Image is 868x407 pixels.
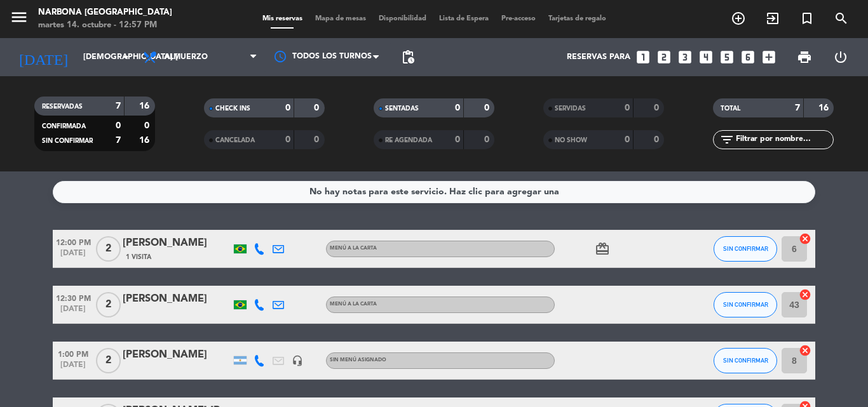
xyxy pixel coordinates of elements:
[833,50,848,65] i: power_settings_new
[96,292,121,317] span: 2
[723,301,768,308] span: SIN CONFIRMAR
[799,232,811,245] i: cancel
[53,234,93,249] span: 12:00 PM
[731,11,746,26] i: add_circle_outline
[116,121,121,130] strong: 0
[625,135,630,144] strong: 0
[723,357,768,364] span: SIN CONFIRMAR
[123,291,231,307] div: [PERSON_NAME]
[721,105,740,112] span: TOTAL
[118,50,133,65] i: arrow_drop_down
[42,103,83,110] span: RESERVADAS
[799,11,815,26] i: turned_in_not
[144,121,152,130] strong: 0
[285,103,290,112] strong: 0
[38,6,172,19] div: Narbona [GEOGRAPHIC_DATA]
[656,49,672,65] i: looks_two
[555,137,587,143] span: NO SHOW
[797,50,812,65] span: print
[10,43,77,71] i: [DATE]
[10,8,29,31] button: menu
[139,102,152,110] strong: 16
[53,305,93,319] span: [DATE]
[761,49,777,65] i: add_box
[799,288,811,301] i: cancel
[723,245,768,252] span: SIN CONFIRMAR
[495,15,542,22] span: Pre-acceso
[555,105,586,112] span: SERVIDAS
[677,49,693,65] i: looks_3
[385,105,419,112] span: SENTADAS
[433,15,495,22] span: Lista de Espera
[735,133,833,147] input: Filtrar por nombre...
[314,135,322,144] strong: 0
[654,103,661,112] strong: 0
[455,135,460,144] strong: 0
[10,8,29,27] i: menu
[116,102,121,110] strong: 7
[123,347,231,363] div: [PERSON_NAME]
[714,236,777,262] button: SIN CONFIRMAR
[385,137,432,143] span: RE AGENDADA
[96,236,121,262] span: 2
[542,15,613,22] span: Tarjetas de regalo
[309,185,559,199] div: No hay notas para este servicio. Haz clic para agregar una
[484,135,492,144] strong: 0
[834,11,849,26] i: search
[116,136,121,145] strong: 7
[330,246,377,251] span: MENÚ A LA CARTA
[740,49,756,65] i: looks_6
[215,105,250,112] span: CHECK INS
[595,241,610,257] i: card_giftcard
[309,15,372,22] span: Mapa de mesas
[698,49,714,65] i: looks_4
[53,290,93,305] span: 12:30 PM
[285,135,290,144] strong: 0
[714,348,777,373] button: SIN CONFIRMAR
[164,53,208,62] span: Almuerzo
[53,346,93,361] span: 1:00 PM
[256,15,309,22] span: Mis reservas
[765,11,780,26] i: exit_to_app
[42,123,86,130] span: CONFIRMADA
[314,103,322,112] strong: 0
[484,103,492,112] strong: 0
[719,132,735,147] i: filter_list
[822,38,858,76] div: LOG OUT
[625,103,630,112] strong: 0
[400,50,416,65] span: pending_actions
[330,302,377,307] span: MENÚ A LA CARTA
[38,19,172,32] div: martes 14. octubre - 12:57 PM
[719,49,735,65] i: looks_5
[53,361,93,375] span: [DATE]
[818,103,831,112] strong: 16
[126,252,151,262] span: 1 Visita
[799,344,811,357] i: cancel
[372,15,433,22] span: Disponibilidad
[139,136,152,145] strong: 16
[635,49,651,65] i: looks_one
[714,292,777,317] button: SIN CONFIRMAR
[96,348,121,373] span: 2
[215,137,255,143] span: CANCELADA
[567,53,630,62] span: Reservas para
[123,235,231,251] div: [PERSON_NAME]
[455,103,460,112] strong: 0
[330,357,386,363] span: Sin menú asignado
[795,103,800,112] strong: 7
[292,355,303,366] i: headset_mic
[42,138,93,144] span: SIN CONFIRMAR
[53,249,93,264] span: [DATE]
[654,135,661,144] strong: 0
